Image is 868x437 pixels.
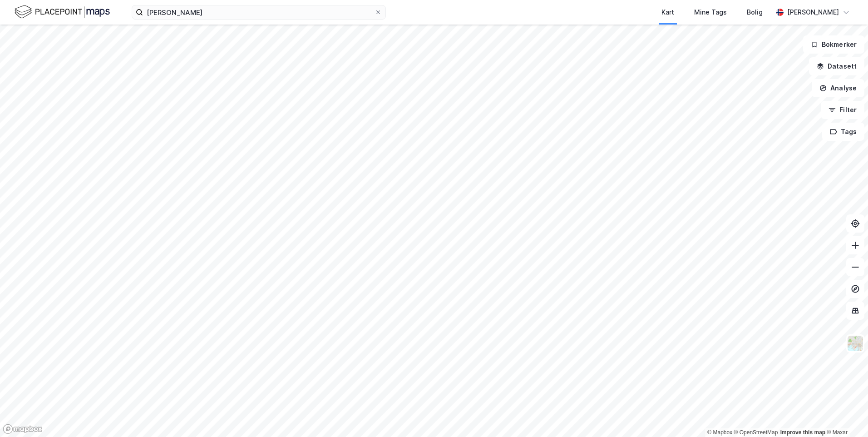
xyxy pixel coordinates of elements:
button: Analyse [812,79,864,97]
div: Kart [661,7,674,18]
iframe: Chat Widget [823,393,868,437]
div: Bolig [747,7,763,18]
a: OpenStreetMap [734,429,778,436]
a: Mapbox homepage [3,424,43,434]
img: Z [847,335,864,352]
input: Søk på adresse, matrikkel, gårdeiere, leietakere eller personer [143,5,375,19]
div: Kontrollprogram for chat [823,393,868,437]
button: Filter [821,101,864,119]
div: Mine Tags [694,7,727,18]
a: Improve this map [780,429,825,436]
img: logo.f888ab2527a4732fd821a326f86c7f29.svg [15,4,110,20]
button: Datasett [809,57,864,75]
div: [PERSON_NAME] [787,7,839,18]
button: Bokmerker [803,35,864,54]
a: Mapbox [707,429,732,436]
button: Tags [822,123,864,141]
